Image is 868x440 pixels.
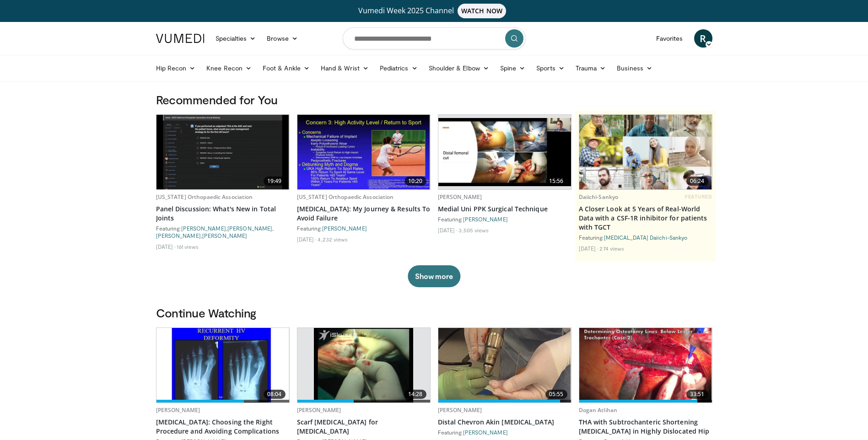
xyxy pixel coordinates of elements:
[686,390,708,399] span: 33:51
[227,225,272,231] a: [PERSON_NAME]
[156,232,201,239] a: [PERSON_NAME]
[314,328,414,402] img: hR6qJalQBtA771a35hMDoxOjBrOw-uIx_1.620x360_q85_upscale.jpg
[604,234,688,241] a: [MEDICAL_DATA] Daiichi-Sankyo
[297,328,430,402] a: 14:28
[156,306,712,320] h3: Continue Watching
[438,406,482,414] a: [PERSON_NAME]
[156,328,289,402] img: 3c75a04a-ad21-4ad9-966a-c963a6420fc5.620x360_q85_upscale.jpg
[438,226,458,234] li: [DATE]
[297,406,341,414] a: [PERSON_NAME]
[156,406,200,414] a: [PERSON_NAME]
[579,115,712,189] img: 93c22cae-14d1-47f0-9e4a-a244e824b022.png.620x360_q85_upscale.jpg
[458,226,489,234] li: 3,505 views
[611,59,658,77] a: Business
[463,216,508,222] a: [PERSON_NAME]
[157,4,711,18] a: Vumedi Week 2025 ChannelWATCH NOW
[651,29,689,48] a: Favorites
[156,204,290,223] a: Panel Discussion: What's New in Total Joints
[297,204,431,223] a: [MEDICAL_DATA]: My Journey & Results To Avoid Failure
[423,59,495,77] a: Shoulder & Elbow
[297,115,430,189] a: 10:20
[579,406,618,414] a: Dogan Atlihan
[438,328,571,402] a: 05:55
[297,225,431,232] div: Featuring:
[579,328,712,402] img: 95266508-a490-49bf-a790-a62efef612ef.620x360_q85_upscale.jpg
[531,59,570,77] a: Sports
[297,193,394,201] a: [US_STATE] Orthopaedic Association
[685,193,712,200] span: FEATURED
[261,29,303,48] a: Browse
[438,115,571,189] a: 15:56
[297,418,431,436] a: Scarf [MEDICAL_DATA] for [MEDICAL_DATA]
[438,429,571,436] div: Featuring:
[318,236,348,243] li: 4,232 views
[545,177,567,186] span: 15:56
[404,177,426,186] span: 10:20
[579,204,712,232] a: A Closer Look at 5 Years of Real-World Data with a CSF-1R inhibitor for patients with TGCT
[579,418,712,436] a: THA with Subtrochanteric Shortening [MEDICAL_DATA] in Highly Dislocated Hip
[579,193,619,201] a: Daiichi-Sankyo
[438,418,571,427] a: Distal Chevron Akin [MEDICAL_DATA]
[686,177,708,186] span: 06:24
[343,27,526,49] input: Search topics, interventions
[570,59,612,77] a: Trauma
[579,115,712,189] a: 06:24
[438,328,571,402] img: abb9f310-2826-487f-ae75-9336bcd83bb7.620x360_q85_upscale.jpg
[257,59,315,77] a: Foot & Ankle
[297,236,317,243] li: [DATE]
[322,225,367,231] a: [PERSON_NAME]
[177,243,199,250] li: 161 views
[156,328,289,402] a: 08:04
[156,243,176,250] li: [DATE]
[495,59,531,77] a: Spine
[156,34,205,43] img: VuMedi Logo
[694,29,712,48] a: R
[156,115,289,189] img: ccc24972-9600-4baa-a65e-588250812ded.620x360_q85_upscale.jpg
[438,118,571,186] img: 80405c95-6aea-4cda-9869-70f6c93ce453.620x360_q85_upscale.jpg
[463,429,508,435] a: [PERSON_NAME]
[438,215,571,223] div: Featuring:
[458,4,506,18] span: WATCH NOW
[151,59,201,77] a: Hip Recon
[579,328,712,402] a: 33:51
[438,204,571,214] a: Medial Uni PPK Surgical Technique
[156,193,253,201] a: [US_STATE] Orthopaedic Association
[264,177,286,186] span: 19:49
[210,29,262,48] a: Specialties
[315,59,374,77] a: Hand & Wrist
[438,193,482,201] a: [PERSON_NAME]
[156,92,712,107] h3: Recommended for You
[297,115,430,189] img: 96cc2583-08ec-4ecc-bcc5-b0da979cce6a.620x360_q85_upscale.jpg
[156,225,290,239] div: Featuring: , , ,
[181,225,226,231] a: [PERSON_NAME]
[404,390,426,399] span: 14:28
[579,234,712,241] div: Featuring:
[156,418,290,436] a: [MEDICAL_DATA]: Choosing the Right Procedure and Avoiding Complications
[545,390,567,399] span: 05:55
[599,245,624,252] li: 274 views
[408,265,460,287] button: Show more
[579,245,598,252] li: [DATE]
[374,59,423,77] a: Pediatrics
[202,232,247,239] a: [PERSON_NAME]
[264,390,286,399] span: 08:04
[201,59,257,77] a: Knee Recon
[156,115,289,189] a: 19:49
